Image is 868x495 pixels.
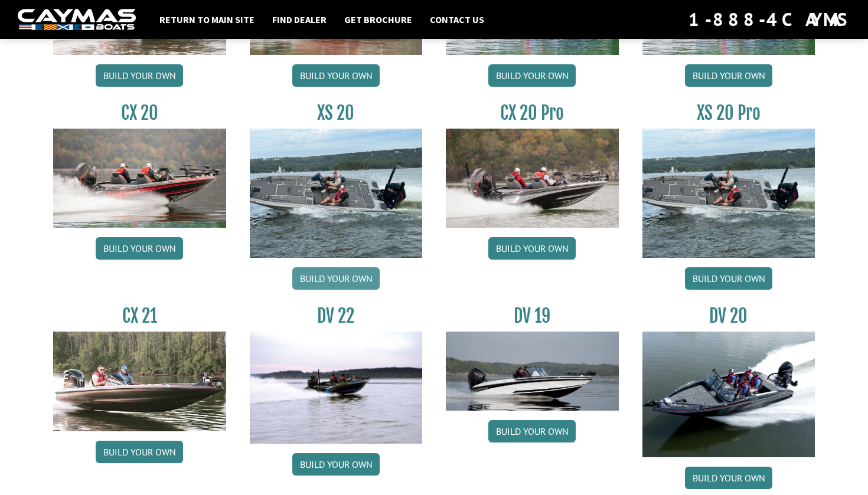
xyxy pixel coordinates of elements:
img: dv-19-ban_from_website_for_caymas_connect.png [446,332,619,411]
a: Build your own [685,467,772,489]
a: Find Dealer [266,12,332,27]
img: CX-20Pro_thumbnail.jpg [446,129,619,228]
a: Build your own [96,64,183,87]
a: Build your own [685,267,772,290]
img: XS_20_resized.jpg [250,129,423,258]
img: XS_20_resized.jpg [642,129,815,258]
h3: XS 20 [250,102,423,124]
a: Build your own [685,64,772,87]
a: Get Brochure [338,12,418,27]
h3: DV 22 [250,305,423,327]
img: DV22_original_motor_cropped_for_caymas_connect.jpg [250,332,423,444]
a: Build your own [488,64,576,87]
div: 1-888-4CAYMAS [688,6,850,32]
a: Build your own [488,237,576,260]
h3: XS 20 Pro [642,102,815,124]
a: Build your own [96,441,183,463]
img: DV_20_from_website_for_caymas_connect.png [642,332,815,457]
a: Build your own [488,420,576,442]
h3: DV 20 [642,305,815,327]
a: Build your own [292,453,380,476]
img: white-logo-c9c8dbefe5ff5ceceb0f0178aa75bf4bb51f6bca0971e226c86eb53dfe498488.png [18,9,136,31]
h3: CX 21 [53,305,226,327]
a: Build your own [292,267,380,290]
a: Contact Us [424,12,490,27]
h3: DV 19 [446,305,619,327]
a: Return to main site [154,12,260,27]
h3: CX 20 [53,102,226,124]
img: CX-20_thumbnail.jpg [53,129,226,228]
a: Build your own [292,64,380,87]
img: CX21_thumb.jpg [53,332,226,431]
h3: CX 20 Pro [446,102,619,124]
a: Build your own [96,237,183,260]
